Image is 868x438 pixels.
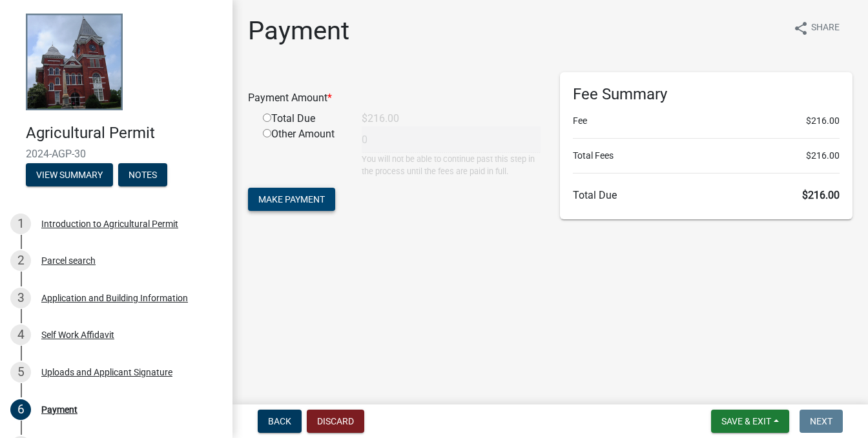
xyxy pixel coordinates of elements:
[721,416,771,426] span: Save & Exit
[783,15,850,41] button: shareShare
[41,405,77,414] div: Payment
[41,330,114,339] div: Self Work Affidavit
[41,256,96,265] div: Parcel search
[248,188,335,211] button: Make Payment
[573,114,840,128] li: Fee
[238,90,550,106] div: Payment Amount
[800,410,843,433] button: Next
[26,124,222,143] h4: Agricultural Permit
[41,368,172,377] div: Uploads and Applicant Signature
[10,362,31,383] div: 5
[118,163,167,186] button: Notes
[793,21,809,36] i: share
[26,148,207,160] span: 2024-AGP-30
[41,219,178,228] div: Introduction to Agricultural Permit
[573,189,840,201] h6: Total Due
[253,111,352,126] div: Total Due
[573,149,840,163] li: Total Fees
[10,214,31,234] div: 1
[258,410,302,433] button: Back
[10,288,31,308] div: 3
[26,163,113,186] button: View Summary
[258,194,325,204] span: Make Payment
[118,170,167,181] wm-modal-confirm: Notes
[711,410,789,433] button: Save & Exit
[806,149,840,163] span: $216.00
[806,114,840,128] span: $216.00
[268,416,291,426] span: Back
[307,410,364,433] button: Discard
[573,85,840,104] h6: Fee Summary
[810,416,832,426] span: Next
[10,399,31,420] div: 6
[41,294,188,303] div: Application and Building Information
[253,126,352,177] div: Other Amount
[802,189,840,201] span: $216.00
[26,170,113,181] wm-modal-confirm: Summary
[10,250,31,271] div: 2
[248,15,349,46] h1: Payment
[10,324,31,345] div: 4
[26,14,123,110] img: Talbot County, Georgia
[811,21,840,36] span: Share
